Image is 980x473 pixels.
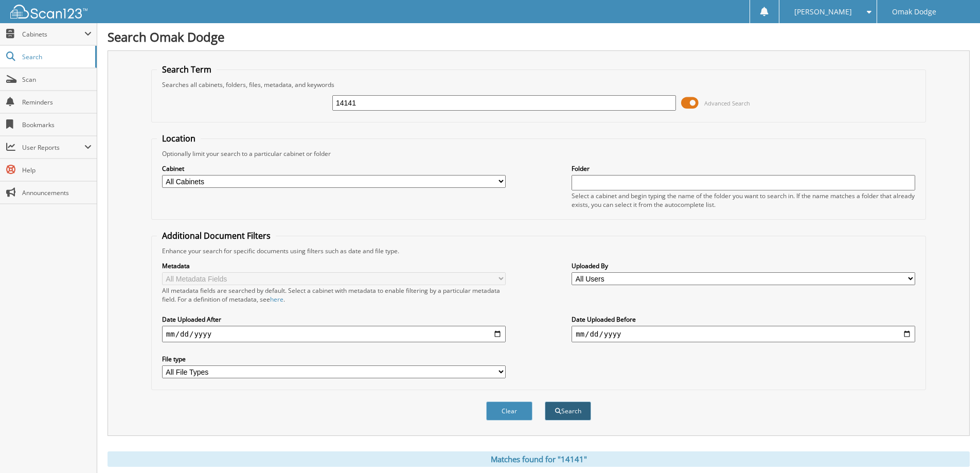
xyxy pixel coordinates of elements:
[22,52,90,61] span: Search
[22,75,92,84] span: Scan
[162,355,506,363] label: File type
[22,120,92,129] span: Bookmarks
[157,64,217,75] legend: Search Term
[22,30,84,39] span: Cabinets
[10,5,87,19] img: scan123-logo-white.svg
[794,9,852,15] span: [PERSON_NAME]
[162,261,506,270] label: Metadata
[270,295,283,304] a: here
[929,424,980,473] iframe: Chat Widget
[108,28,970,45] h1: Search Omak Dodge
[22,188,92,197] span: Announcements
[108,451,970,467] div: Matches found for "14141"
[22,143,84,152] span: User Reports
[572,164,915,173] label: Folder
[572,191,915,209] div: Select a cabinet and begin typing the name of the folder you want to search in. If the name match...
[162,286,506,304] div: All metadata fields are searched by default. Select a cabinet with metadata to enable filtering b...
[545,401,591,421] button: Search
[572,315,915,324] label: Date Uploaded Before
[22,166,92,174] span: Help
[162,164,506,173] label: Cabinet
[162,326,506,342] input: start
[892,9,936,15] span: Omak Dodge
[486,401,532,421] button: Clear
[572,261,915,270] label: Uploaded By
[157,149,920,158] div: Optionally limit your search to a particular cabinet or folder
[704,99,750,107] span: Advanced Search
[162,315,506,324] label: Date Uploaded After
[157,230,276,241] legend: Additional Document Filters
[157,247,920,255] div: Enhance your search for specific documents using filters such as date and file type.
[572,326,915,342] input: end
[157,80,920,89] div: Searches all cabinets, folders, files, metadata, and keywords
[22,98,92,107] span: Reminders
[157,133,201,144] legend: Location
